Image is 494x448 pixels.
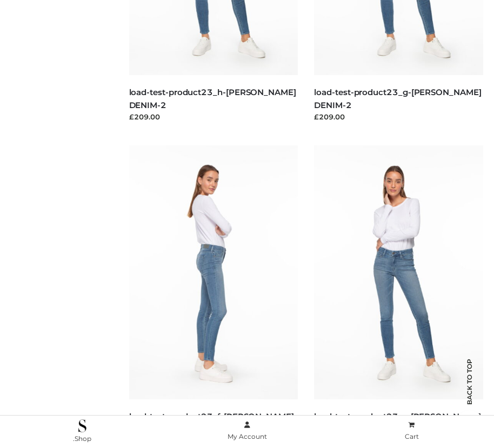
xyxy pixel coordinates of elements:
a: Cart [329,419,494,443]
span: Cart [405,432,419,440]
span: Back to top [456,378,483,405]
div: £209.00 [314,111,483,122]
a: load-test-product23_f-[PERSON_NAME] DENIM-2 [129,411,294,434]
div: £209.00 [129,111,298,122]
span: .Shop [73,434,91,443]
a: load-test-product23_g-[PERSON_NAME] DENIM-2 [314,87,481,110]
span: My Account [228,432,267,440]
a: load-test-product23_h-[PERSON_NAME] DENIM-2 [129,87,296,110]
img: .Shop [78,419,86,432]
a: My Account [165,419,330,443]
a: load-test-product23_e-[PERSON_NAME] DENIM-2 [314,411,480,434]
